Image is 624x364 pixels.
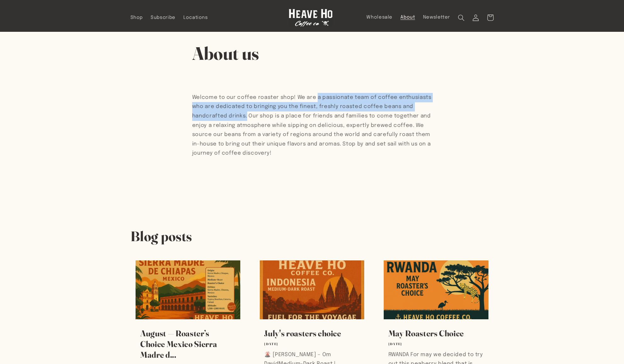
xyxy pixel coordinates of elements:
[397,10,419,24] a: About
[131,15,143,21] span: Shop
[366,14,393,20] span: Wholesale
[388,328,484,339] a: May Roasters Choice
[192,42,432,65] h1: About us
[400,14,415,20] span: About
[140,328,236,360] a: August — Roaster’s Choice Mexico Sierra Madre d...
[289,9,333,27] img: Heave Ho Coffee Co
[131,227,192,245] h2: Blog posts
[179,11,212,25] a: Locations
[419,10,454,24] a: Newsletter
[264,328,359,339] a: July's roasters choice
[454,10,469,25] summary: Search
[192,93,432,158] p: Welcome to our coffee roaster shop! We are a passionate team of coffee enthusiasts who are dedica...
[147,11,180,25] a: Subscribe
[126,11,147,25] a: Shop
[151,15,175,21] span: Subscribe
[363,10,397,24] a: Wholesale
[183,15,208,21] span: Locations
[423,14,450,20] span: Newsletter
